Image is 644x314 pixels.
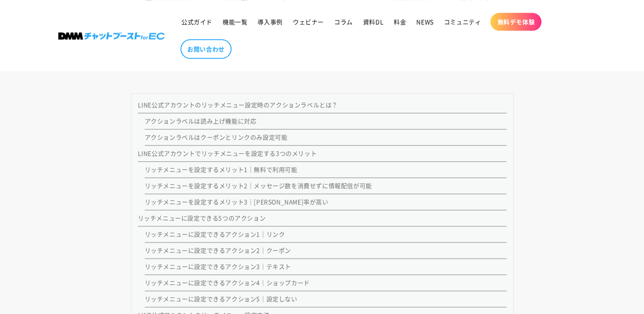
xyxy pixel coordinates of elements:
a: LINE公式アカウントのリッチメニュー設定時のアクションラベルとは？ [138,100,338,109]
a: 無料デモ体験 [490,13,541,31]
img: 株式会社DMM Boost [58,32,165,40]
span: 料金 [394,18,406,26]
a: アクションラベルはクーポンとリンクのみ設定可能 [145,133,288,141]
span: ウェビナー [293,18,324,26]
a: リッチメニューに設定できるアクション5｜設定しない [145,294,298,303]
a: 導入事例 [252,13,287,31]
a: アクションラベルは読み上げ機能に対応 [145,117,257,125]
span: 無料デモ体験 [497,18,535,26]
span: NEWS [416,18,433,26]
a: NEWS [411,13,438,31]
a: リッチメニューに設定できるアクション4｜ショップカード [145,278,310,287]
span: 資料DL [363,18,384,26]
a: リッチメニューに設定できるアクション2｜クーポン [145,246,291,254]
a: コミュニティ [439,13,487,31]
span: 機能一覧 [223,18,247,26]
span: コミュニティ [444,18,481,26]
a: 機能一覧 [218,13,252,31]
a: ウェビナー [288,13,329,31]
a: お問い合わせ [180,39,232,59]
a: 公式ガイド [176,13,218,31]
a: リッチメニューを設定するメリット3｜[PERSON_NAME]率が高い [145,197,329,206]
span: 公式ガイド [181,18,212,26]
span: お問い合わせ [187,45,225,53]
a: 資料DL [358,13,389,31]
a: 料金 [389,13,411,31]
a: LINE公式アカウントでリッチメニューを設定する3つのメリット [138,149,317,157]
a: リッチメニューを設定するメリット2｜メッセージ数を消費せずに情報配信が可能 [145,181,372,190]
a: リッチメニューに設定できるアクション1｜リンク [145,230,285,238]
a: リッチメニューを設定するメリット1｜無料で利用可能 [145,165,298,174]
span: コラム [334,18,353,26]
a: リッチメニューに設定できるアクション3｜テキスト [145,262,291,271]
a: コラム [329,13,358,31]
span: 導入事例 [258,18,282,26]
a: リッチメニューに設定できる5つのアクション [138,214,266,222]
